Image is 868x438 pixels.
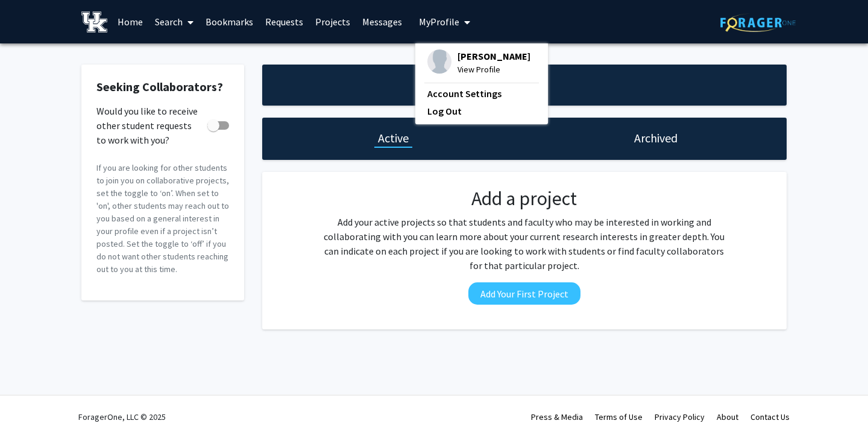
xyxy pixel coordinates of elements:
[720,13,796,32] img: ForagerOne Logo
[78,396,166,438] div: ForagerOne, LLC © 2025
[419,16,459,28] span: My Profile
[378,130,409,147] h1: Active
[96,162,229,276] p: If you are looking for other students to join you on collaborative projects, set the toggle to ‘o...
[427,86,536,101] a: Account Settings
[531,411,583,422] a: Press & Media
[9,384,51,429] iframe: Chat
[634,130,678,147] h1: Archived
[458,63,530,76] span: View Profile
[717,411,738,422] a: About
[96,80,229,94] h2: Seeking Collaborators?
[750,411,790,422] a: Contact Us
[468,282,580,305] button: Add Your First Project
[81,11,107,33] img: University of Kentucky Logo
[149,1,200,43] a: Search
[427,104,536,118] a: Log Out
[200,1,259,43] a: Bookmarks
[595,411,643,422] a: Terms of Use
[96,104,203,147] span: Would you like to receive other student requests to work with you?
[356,1,408,43] a: Messages
[259,1,309,43] a: Requests
[320,215,729,273] p: Add your active projects so that students and faculty who may be interested in working and collab...
[320,187,729,210] h2: Add a project
[309,1,356,43] a: Projects
[458,49,530,63] span: [PERSON_NAME]
[427,49,530,76] div: Profile Picture[PERSON_NAME]View Profile
[655,411,705,422] a: Privacy Policy
[427,49,451,74] img: Profile Picture
[112,1,149,43] a: Home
